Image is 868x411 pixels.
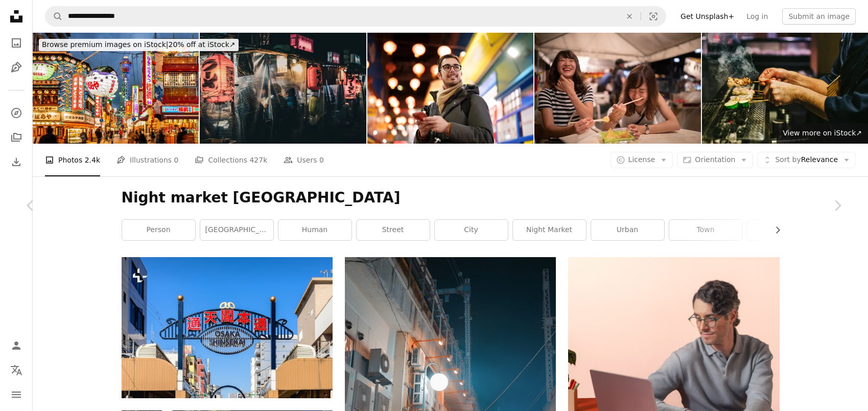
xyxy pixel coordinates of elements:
img: Osaka,Japan - November 22 2023: Shinsekai district of Osaka, home to a large number of legitimate... [122,257,333,398]
a: Download History [6,152,27,172]
img: Osaka Shinsekai at Night Tsutenkaku Tower [33,33,199,144]
button: Visual search [641,7,666,26]
a: Illustrations [6,57,27,78]
img: "Yatai" Japanese food stalls late at night in Fukuoka, Japan [200,33,366,144]
img: Hands of Japanese Yakitori Chef grilling chicken marinated with ginger, garlic and soy sauce and ... [702,33,868,144]
button: scroll list to the right [768,220,780,240]
a: person [122,220,195,240]
a: Browse premium images on iStock|20% off at iStock↗ [33,33,245,57]
a: night market [513,220,586,240]
a: Next [807,156,868,255]
a: Get Unsplash+ [674,8,740,25]
a: town [669,220,742,240]
span: Sort by [775,155,801,164]
span: License [628,155,655,164]
a: Collections 427k [195,144,267,176]
span: 427k [249,154,267,166]
button: Menu [6,384,27,405]
a: Osaka,Japan - November 22 2023: Shinsekai district of Osaka, home to a large number of legitimate... [122,323,333,332]
span: Relevance [775,155,838,165]
a: Log in / Sign up [6,335,27,356]
span: 0 [319,154,324,166]
a: street [357,220,430,240]
form: Find visuals sitewide [45,6,666,27]
button: Search Unsplash [45,7,63,26]
a: human [278,220,351,240]
button: License [611,152,673,168]
h1: Night market [GEOGRAPHIC_DATA] [122,189,780,207]
img: Man using mobile phone in Yokohama Chinatown with night lights. [367,33,533,144]
a: city [435,220,508,240]
button: Clear [618,7,641,26]
button: Sort byRelevance [757,152,856,168]
a: Log in [740,8,774,25]
a: urban [591,220,664,240]
span: 20% off at iStock ↗ [42,40,236,49]
a: Collections [6,127,27,148]
a: Illustrations 0 [116,144,178,176]
button: Language [6,360,27,380]
a: View more on iStock↗ [777,123,868,144]
a: Users 0 [284,144,324,176]
a: building [747,220,820,240]
span: View more on iStock ↗ [783,129,862,137]
span: Browse premium images on iStock | [42,40,168,49]
span: Orientation [695,155,735,164]
img: Young female friends enjoying in night festival [534,33,700,144]
a: Photos [6,33,27,53]
a: Explore [6,103,27,123]
span: 0 [174,154,179,166]
button: Submit an image [782,8,856,25]
a: [GEOGRAPHIC_DATA] [200,220,273,240]
button: Orientation [677,152,753,168]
